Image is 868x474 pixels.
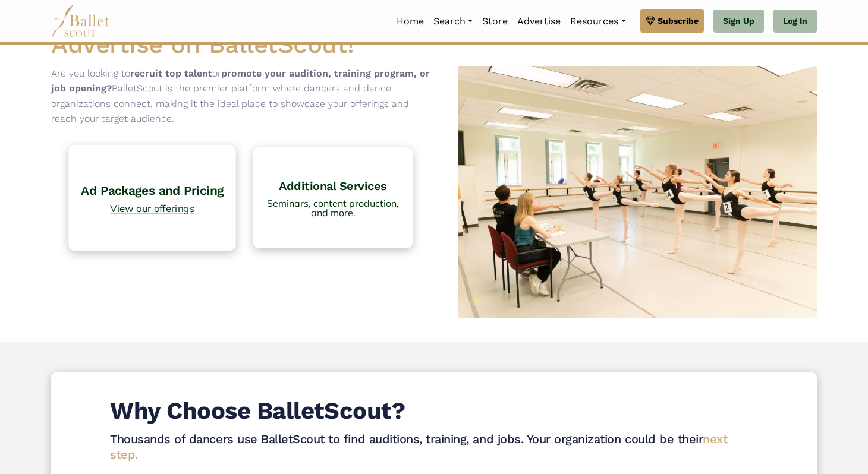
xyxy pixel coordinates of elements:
[75,203,230,213] span: View our offerings
[646,14,655,27] img: gem.svg
[434,66,817,318] img: Ballerinas at an audition
[51,29,817,61] h1: Advertise on BalletScout!
[392,9,429,34] a: Home
[110,372,758,426] h4: Why Choose BalletScout?
[259,198,407,217] span: Seminars, content production, and more.
[253,147,413,248] a: Additional Services Seminars, content production, and more.
[640,9,704,33] a: Subscribe
[773,10,817,33] a: Log In
[713,10,764,33] a: Sign Up
[130,68,212,79] b: recruit top talent
[477,9,512,34] a: Store
[51,66,434,127] p: Are you looking to or BalletScout is the premier platform where dancers and dance organizations c...
[51,68,430,94] b: promote your audition, training program, or job opening?
[68,145,236,251] a: Ad Packages and Pricing View our offerings
[110,432,727,462] span: next step.
[565,9,630,34] a: Resources
[75,182,230,198] h4: Ad Packages and Pricing
[259,178,407,194] h4: Additional Services
[512,9,565,34] a: Advertise
[110,431,758,462] h4: Thousands of dancers use BalletScout to find auditions, training, and jobs. Your organization cou...
[429,9,477,34] a: Search
[658,14,699,27] span: Subscribe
